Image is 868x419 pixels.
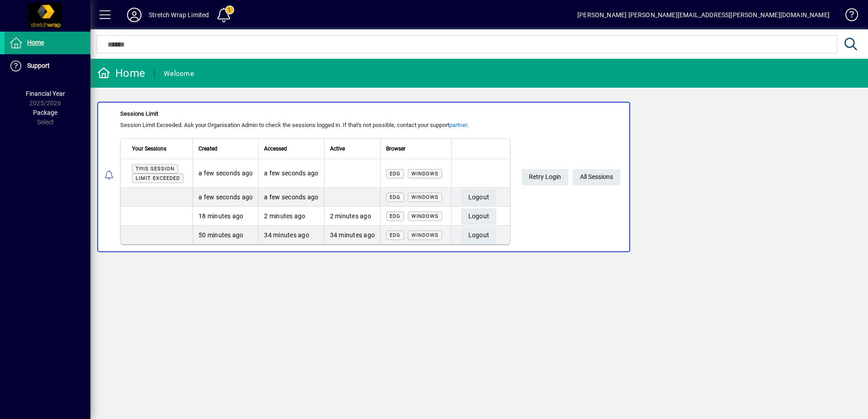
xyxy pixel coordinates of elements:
td: 50 minutes ago [193,226,258,244]
td: a few seconds ago [193,159,258,188]
span: Edg [390,194,401,200]
td: 2 minutes ago [258,207,324,226]
app-alert-notification-menu-item: Sessions Limit [90,102,868,252]
span: Edg [390,171,401,177]
span: Home [27,39,44,46]
span: Edg [390,232,401,238]
div: Session Limit Exceeded. Ask your Organisation Admin to check the sessions logged in. If that's no... [120,121,510,130]
span: Windows [411,194,439,200]
span: Windows [411,232,439,238]
td: 2 minutes ago [324,207,381,226]
div: Home [97,66,145,80]
span: Edg [390,213,401,219]
span: Retry Login [529,169,561,184]
button: Logout [461,227,497,244]
div: Welcome [164,66,194,81]
span: Support [27,62,50,69]
span: Windows [411,171,439,177]
td: 18 minutes ago [193,207,258,226]
span: Logout [468,190,490,205]
span: Created [198,144,217,154]
span: All Sessions [580,169,613,184]
span: Accessed [264,144,287,154]
span: This session [136,166,175,172]
td: a few seconds ago [258,159,324,188]
span: Limit exceeded [136,175,180,181]
a: Support [5,55,90,77]
td: a few seconds ago [193,188,258,207]
button: Logout [461,208,497,225]
a: All Sessions [573,169,620,185]
span: Browser [386,144,406,154]
span: Package [33,109,57,116]
span: Windows [411,213,439,219]
div: Stretch Wrap Limited [149,8,209,22]
span: Active [330,144,345,154]
span: Logout [468,209,490,224]
div: Sessions Limit [120,109,510,118]
a: Knowledge Base [839,2,857,31]
td: 34 minutes ago [258,226,324,244]
td: 34 minutes ago [324,226,381,244]
div: [PERSON_NAME] [PERSON_NAME][EMAIL_ADDRESS][PERSON_NAME][DOMAIN_NAME] [577,8,830,22]
button: Logout [461,189,497,206]
button: Profile [120,7,149,23]
td: a few seconds ago [258,188,324,207]
button: Retry Login [522,169,568,185]
span: Financial Year [26,90,65,97]
span: Logout [468,228,490,243]
a: partner [449,122,467,128]
span: Your Sessions [132,144,166,154]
